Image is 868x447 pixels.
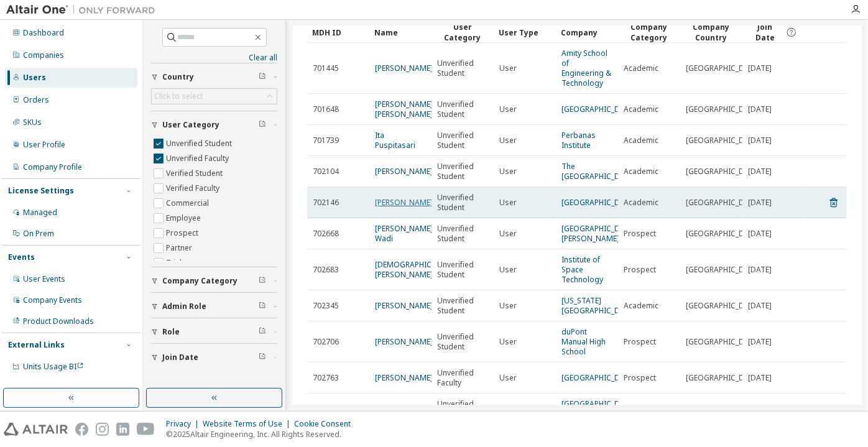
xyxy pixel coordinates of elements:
[561,130,596,150] a: Perbanas Institute
[374,22,427,42] div: Name
[748,167,772,177] span: [DATE]
[685,22,737,43] div: Company Country
[748,404,772,414] span: [DATE]
[162,302,206,311] span: Admin Role
[561,161,636,182] a: The [GEOGRAPHIC_DATA]
[151,53,277,63] a: Clear all
[294,419,358,429] div: Cookie Consent
[499,265,517,275] span: User
[23,118,42,127] div: SKUs
[151,267,277,295] button: Company Category
[561,399,638,419] a: [GEOGRAPHIC_DATA], [GEOGRAPHIC_DATA]
[23,28,64,38] div: Dashboard
[313,63,339,73] span: 701445
[166,419,203,429] div: Privacy
[166,241,195,256] label: Partner
[437,260,488,280] span: Unverified Student
[151,293,277,320] button: Admin Role
[686,104,760,114] span: [GEOGRAPHIC_DATA]
[437,58,488,78] span: Unverified Student
[499,63,517,73] span: User
[748,63,772,73] span: [DATE]
[375,403,404,414] a: A Suiam
[561,326,606,357] a: duPont Manual High School
[499,229,517,239] span: User
[561,197,636,208] a: [GEOGRAPHIC_DATA]
[162,327,180,337] span: Role
[8,252,35,262] div: Events
[375,336,433,347] a: [PERSON_NAME]
[499,167,517,177] span: User
[624,265,656,275] span: Prospect
[437,368,488,388] span: Unverified Faculty
[499,136,517,145] span: User
[152,89,277,104] div: Click to select
[313,136,339,145] span: 701739
[375,197,433,208] a: [PERSON_NAME]
[259,327,266,337] span: Clear filter
[561,295,636,316] a: [US_STATE][GEOGRAPHIC_DATA]
[313,265,339,275] span: 702683
[162,72,194,82] span: Country
[623,22,675,43] div: Company Category
[748,229,772,239] span: [DATE]
[437,99,488,119] span: Unverified Student
[162,276,238,286] span: Company Category
[166,226,201,241] label: Prospect
[23,316,94,326] div: Product Downloads
[166,166,225,181] label: Verified Student
[375,372,433,383] a: [PERSON_NAME]
[686,136,760,145] span: [GEOGRAPHIC_DATA]
[561,22,613,42] div: Company
[8,186,74,196] div: License Settings
[686,167,760,177] span: [GEOGRAPHIC_DATA]
[116,423,129,436] img: linkedin.svg
[437,131,488,150] span: Unverified Student
[75,423,88,436] img: facebook.svg
[375,99,433,119] a: [PERSON_NAME] [PERSON_NAME]
[203,419,294,429] div: Website Terms of Use
[162,120,219,130] span: User Category
[499,22,551,42] div: User Type
[436,22,489,43] div: User Category
[437,162,488,182] span: Unverified Student
[624,167,658,177] span: Academic
[151,63,277,91] button: Country
[23,361,84,372] span: Units Usage BI
[747,22,783,43] span: Join Date
[313,104,339,114] span: 701648
[624,104,658,114] span: Academic
[624,337,656,347] span: Prospect
[748,373,772,383] span: [DATE]
[748,198,772,208] span: [DATE]
[375,300,433,311] a: [PERSON_NAME]
[375,130,415,150] a: Ita Puspitasari
[259,72,266,82] span: Clear filter
[686,404,760,414] span: [GEOGRAPHIC_DATA]
[313,229,339,239] span: 702668
[748,301,772,311] span: [DATE]
[166,151,231,166] label: Unverified Faculty
[23,229,54,239] div: On Prem
[624,198,658,208] span: Academic
[8,340,65,350] div: External Links
[4,423,68,436] img: altair_logo.svg
[748,136,772,145] span: [DATE]
[259,302,266,311] span: Clear filter
[313,167,339,177] span: 702104
[624,136,658,145] span: Academic
[151,344,277,371] button: Join Date
[686,229,760,239] span: [GEOGRAPHIC_DATA]
[437,332,488,352] span: Unverified Student
[23,208,57,218] div: Managed
[748,337,772,347] span: [DATE]
[499,301,517,311] span: User
[312,22,364,42] div: MDH ID
[166,181,222,196] label: Verified Faculty
[624,373,656,383] span: Prospect
[686,63,760,73] span: [GEOGRAPHIC_DATA]
[6,4,162,16] img: Altair One
[166,196,211,211] label: Commercial
[561,223,636,244] a: [GEOGRAPHIC_DATA][PERSON_NAME]
[313,198,339,208] span: 702146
